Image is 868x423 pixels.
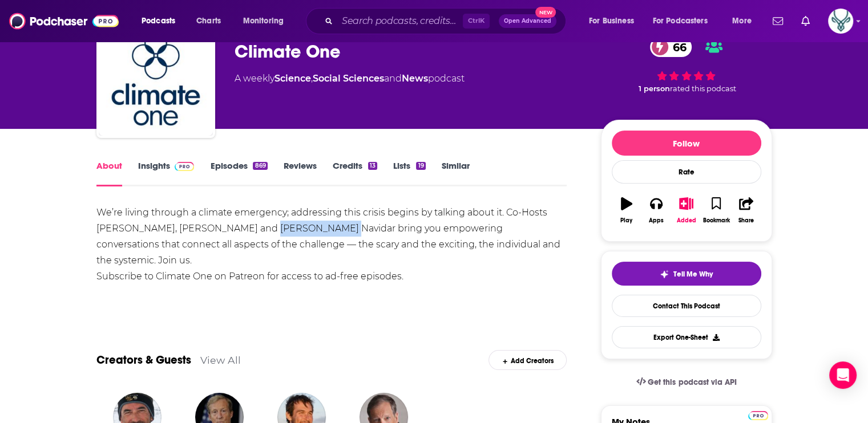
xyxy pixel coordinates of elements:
[645,12,724,30] button: open menu
[311,73,313,84] span: ,
[797,11,814,31] a: Show notifications dropdown
[724,12,766,30] button: open menu
[828,9,853,34] button: Show profile menu
[677,217,696,224] div: Added
[653,13,708,29] span: For Podcasters
[138,160,195,186] a: InsightsPodchaser Pro
[581,12,648,30] button: open menu
[612,262,761,286] button: tell me why sparkleTell Me Why
[639,84,670,93] span: 1 person
[649,217,664,224] div: Apps
[828,9,853,34] span: Logged in as sablestrategy
[384,73,402,84] span: and
[235,12,298,30] button: open menu
[210,160,267,186] a: Episodes869
[488,350,567,370] div: Add Creators
[243,13,284,29] span: Monitoring
[196,13,221,29] span: Charts
[317,8,577,34] div: Search podcasts, credits, & more...
[504,18,551,24] span: Open Advanced
[9,10,119,32] img: Podchaser - Follow, Share and Rate Podcasts
[612,160,761,184] div: Rate
[96,205,567,284] div: We’re living through a climate emergency; addressing this crisis begins by talking about it. Co-H...
[333,160,377,186] a: Credits13
[661,37,692,57] span: 66
[641,190,671,231] button: Apps
[670,84,736,93] span: rated this podcast
[748,409,768,420] a: Pro website
[660,270,669,279] img: tell me why sparkle
[701,190,731,231] button: Bookmark
[535,7,556,18] span: New
[589,13,634,29] span: For Business
[142,13,175,29] span: Podcasts
[612,326,761,348] button: Export One-Sheet
[99,22,213,136] img: Climate One
[189,12,228,30] a: Charts
[96,160,122,186] a: About
[612,190,641,231] button: Play
[671,190,701,231] button: Added
[274,73,311,84] a: Science
[253,162,267,170] div: 869
[175,162,195,171] img: Podchaser Pro
[337,12,463,30] input: Search podcasts, credits, & more...
[828,9,853,34] img: User Profile
[416,162,425,170] div: 19
[402,73,428,84] a: News
[620,217,632,224] div: Play
[442,160,470,186] a: Similar
[612,295,761,317] a: Contact This Podcast
[96,353,191,367] a: Creators & Guests
[748,411,768,420] img: Podchaser Pro
[284,160,317,186] a: Reviews
[499,14,556,28] button: Open AdvancedNew
[829,361,857,389] div: Open Intercom Messenger
[393,160,425,186] a: Lists19
[731,190,761,231] button: Share
[650,37,692,57] a: 66
[368,162,377,170] div: 13
[601,30,772,100] div: 66 1 personrated this podcast
[463,14,490,29] span: Ctrl K
[627,368,746,396] a: Get this podcast via API
[738,217,754,224] div: Share
[612,131,761,156] button: Follow
[703,217,729,224] div: Bookmark
[768,11,788,31] a: Show notifications dropdown
[732,13,752,29] span: More
[200,354,241,366] a: View All
[235,72,465,86] div: A weekly podcast
[313,73,384,84] a: Social Sciences
[673,270,713,279] span: Tell Me Why
[134,12,190,30] button: open menu
[648,377,736,387] span: Get this podcast via API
